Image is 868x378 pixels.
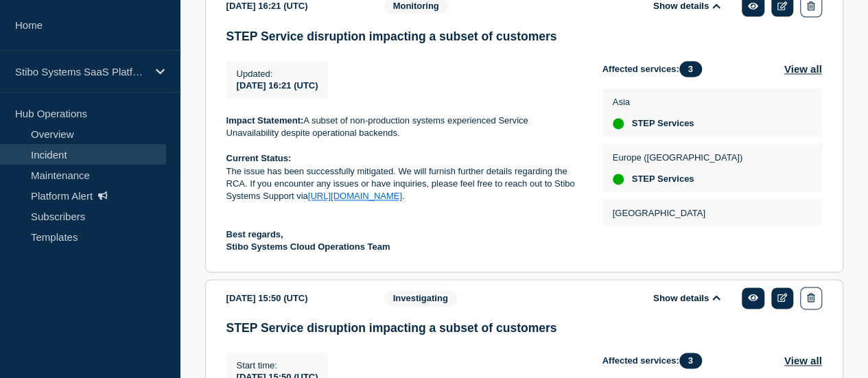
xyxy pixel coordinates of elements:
a: [URL][DOMAIN_NAME] [308,191,402,201]
div: [DATE] 15:50 (UTC) [226,287,364,309]
button: View all [784,61,822,77]
span: Investigating [384,290,457,306]
p: [GEOGRAPHIC_DATA] [613,208,705,218]
p: Europe ([GEOGRAPHIC_DATA]) [613,152,743,163]
button: View all [784,353,822,368]
span: 3 [679,353,702,368]
strong: Current Status: [226,153,292,163]
span: STEP Services [632,174,694,185]
strong: Impact Statement: [226,115,304,126]
p: The issue has been successfully mitigated. We will furnish further details regarding the RCA. If ... [226,165,580,203]
span: STEP Services [632,118,694,129]
strong: Stibo Systems Cloud Operations Team [226,241,390,252]
h3: STEP Service disruption impacting a subset of customers [226,321,822,335]
p: Updated : [237,69,318,79]
button: Show details [649,292,725,304]
p: Stibo Systems SaaS Platform Status [15,66,147,78]
p: A subset of non-production systems experienced Service Unavailability despite operational backends. [226,115,580,140]
h3: STEP Service disruption impacting a subset of customers [226,29,822,44]
div: up [613,174,624,185]
span: Affected services: [602,61,709,77]
div: up [613,118,624,129]
strong: Best regards, [226,229,283,239]
span: Affected services: [602,353,709,368]
p: Start time : [237,360,318,370]
span: 3 [679,61,702,77]
span: [DATE] 16:21 (UTC) [237,80,318,91]
p: Asia [613,97,694,107]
